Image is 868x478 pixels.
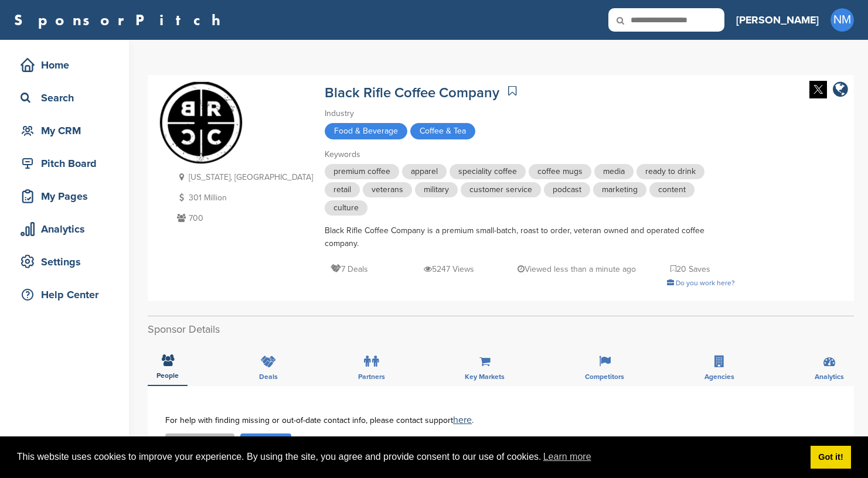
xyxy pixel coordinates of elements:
span: content [649,182,695,197]
div: Analytics [18,218,117,240]
a: Search [12,84,117,111]
span: premium coffee [325,164,399,179]
span: retail [325,182,360,197]
p: 301 Million [174,190,313,205]
p: [US_STATE], [GEOGRAPHIC_DATA] [174,170,313,185]
div: Home [18,54,117,76]
span: Analytics [815,373,844,380]
div: Industry [325,107,735,120]
span: Do you work here? [676,279,735,287]
a: SponsorPitch [14,12,228,28]
div: Black Rifle Coffee Company is a premium small-batch, roast to order, veteran owned and operated c... [325,224,735,250]
p: Viewed less than a minute ago [518,262,636,276]
span: apparel [402,164,447,179]
span: marketing [593,182,646,197]
div: Keywords [325,148,735,161]
div: Search [18,87,117,108]
p: 5247 Views [424,262,474,276]
span: Competitors [585,373,624,380]
span: veterans [363,182,412,197]
span: podcast [544,182,590,197]
a: company link [833,81,848,100]
span: customer service [461,182,541,197]
span: speciality coffee [450,164,526,179]
span: This website uses cookies to improve your experience. By using the site, you agree and provide co... [17,448,801,466]
span: NM [830,8,854,32]
p: 700 [174,211,313,226]
span: People [156,372,179,379]
a: Black Rifle Coffee Company [325,84,499,101]
img: Sponsorpitch & Black Rifle Coffee Company [160,82,242,164]
span: Coffee & Tea [410,123,475,139]
a: Help Center [12,281,117,308]
a: dismiss cookie message [811,446,851,469]
a: [PERSON_NAME] [736,7,819,33]
div: My CRM [18,120,117,141]
p: 20 Saves [670,262,710,276]
a: learn more about cookies [542,448,593,466]
div: Help Center [18,284,117,305]
iframe: Button to launch messaging window [821,431,859,469]
a: Home [12,52,117,78]
span: military [415,182,458,197]
span: Food & Beverage [325,123,407,139]
h2: Sponsor Details [148,322,854,337]
span: media [594,164,634,179]
div: For help with finding missing or out-of-date contact info, please contact support . [165,415,836,425]
h3: [PERSON_NAME] [736,12,819,28]
a: here [453,414,472,426]
a: My CRM [12,117,117,144]
div: My Pages [18,186,117,207]
span: Agencies [704,373,734,380]
p: 7 Deals [331,262,368,276]
span: Key Markets [465,373,505,380]
img: Twitter white [809,81,827,98]
span: Deals [259,373,278,380]
a: Analytics [12,216,117,243]
button: Save Contacts [165,433,234,452]
a: Do you work here? [667,279,735,287]
a: Pitch Board [12,150,117,177]
span: culture [325,200,367,216]
a: My Pages [12,183,117,210]
button: Select All [240,433,291,452]
span: ready to drink [636,164,704,179]
div: Pitch Board [18,153,117,174]
div: Settings [18,251,117,272]
span: coffee mugs [529,164,591,179]
a: Settings [12,248,117,275]
span: Partners [358,373,385,380]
